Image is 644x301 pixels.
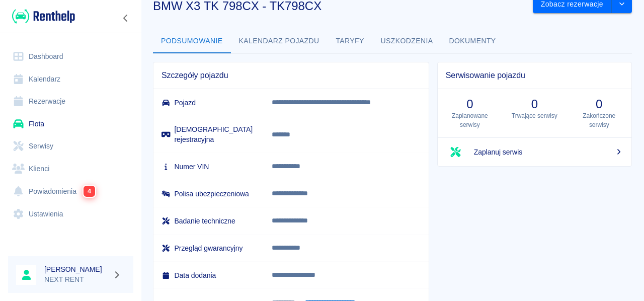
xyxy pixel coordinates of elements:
p: Zaplanowane serwisy [446,111,494,129]
a: Dashboard [8,45,133,68]
a: Flota [8,113,133,135]
a: Powiadomienia4 [8,180,133,203]
a: Rezerwacje [8,90,133,113]
span: Serwisowanie pojazdu [446,70,623,81]
a: Zaplanuj serwis [438,138,631,166]
p: Zakończone serwisy [575,111,623,129]
p: Trwające serwisy [510,111,558,120]
button: Taryfy [328,29,373,53]
span: Szczegóły pojazdu [162,70,421,81]
h6: Data dodania [162,270,256,280]
button: Kalendarz pojazdu [231,29,328,53]
h3: 0 [575,97,623,111]
h3: 0 [446,97,494,111]
a: Klienci [8,158,133,180]
button: Podsumowanie [153,29,231,53]
a: 0Zaplanowane serwisy [438,89,502,137]
a: 0Trwające serwisy [502,89,567,128]
h6: Przegląd gwarancyjny [162,243,256,253]
h6: Polisa ubezpieczeniowa [162,189,256,199]
h6: [PERSON_NAME] [44,264,109,274]
h6: [DEMOGRAPHIC_DATA] rejestracyjna [162,124,256,144]
img: Renthelp logo [12,8,75,25]
a: Renthelp logo [8,8,75,25]
span: Zaplanuj serwis [474,147,623,158]
h3: 0 [510,97,558,111]
button: Zwiń nawigację [118,12,133,25]
a: Ustawienia [8,203,133,225]
span: 4 [84,186,95,197]
button: Dokumenty [441,29,504,53]
a: 0Zakończone serwisy [567,89,631,137]
h6: Numer VIN [162,162,256,172]
button: Uszkodzenia [373,29,441,53]
a: Kalendarz [8,68,133,91]
a: Serwisy [8,135,133,158]
h6: Pojazd [162,98,256,108]
h6: Badanie techniczne [162,216,256,226]
p: NEXT RENT [44,274,109,285]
